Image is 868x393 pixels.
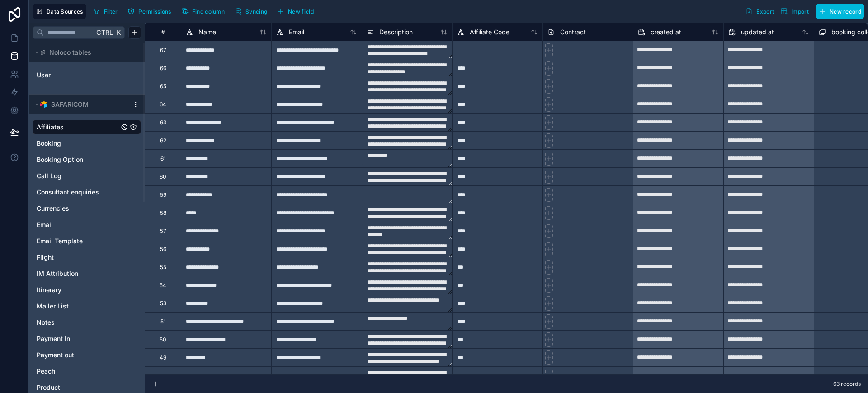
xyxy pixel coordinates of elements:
span: Permissions [138,8,171,15]
div: Call Log [33,169,141,183]
div: 62 [160,137,166,144]
a: Payment out [37,350,119,360]
span: 63 records [833,380,861,388]
a: Email [37,220,119,229]
div: Payment In [33,331,141,346]
div: User [33,68,141,82]
span: IM Attribution [37,269,78,278]
button: Find column [178,5,228,18]
span: created at [651,28,681,37]
div: Email [33,218,141,232]
div: 63 [160,119,166,126]
span: Find column [192,8,225,15]
div: 57 [160,227,166,235]
div: 53 [160,300,166,307]
span: Payment out [37,350,74,360]
a: Email Template [37,237,119,246]
span: Email [289,28,304,37]
div: 58 [160,209,166,217]
div: 65 [160,83,166,90]
span: Call Log [37,171,61,180]
button: New record [816,4,864,19]
span: Consultant enquiries [37,188,99,197]
button: Syncing [231,5,270,18]
div: 64 [160,101,166,108]
span: Booking [37,139,61,148]
a: Payment In [37,334,119,343]
div: Peach [33,364,141,379]
span: Name [198,28,216,37]
div: Currencies [33,201,141,216]
div: Notes [33,315,141,330]
div: 67 [160,47,166,54]
span: Affiliate Code [470,28,509,37]
a: Consultant enquiries [37,188,119,197]
a: Notes [37,318,119,327]
span: Export [756,8,774,15]
span: K [115,29,122,36]
a: User [37,71,110,80]
div: Booking Option [33,152,141,167]
a: Booking Option [37,155,119,164]
div: Affiliates [33,120,141,134]
span: Peach [37,367,55,376]
a: New record [812,4,864,19]
div: Booking [33,136,141,151]
span: Product [37,383,60,392]
div: Consultant enquiries [33,185,141,199]
span: Data Sources [47,8,83,15]
span: New field [288,8,314,15]
span: Email [37,220,53,229]
span: Currencies [37,204,69,213]
span: updated at [741,28,774,37]
a: Permissions [124,5,178,18]
button: New field [274,5,317,18]
a: Itinerary [37,285,119,294]
div: 54 [160,282,166,289]
span: Noloco tables [49,48,91,57]
span: User [37,71,51,80]
div: 48 [160,372,166,379]
span: Email Template [37,237,83,246]
a: Booking [37,139,119,148]
button: Noloco tables [33,46,136,59]
span: Mailer List [37,302,69,311]
img: Airtable Logo [40,101,47,108]
div: 56 [160,246,166,253]
div: IM Attribution [33,266,141,281]
a: Affiliates [37,123,119,132]
div: 60 [160,173,166,180]
span: Payment In [37,334,70,343]
span: Filter [104,8,118,15]
div: # [152,28,174,35]
span: New record [830,8,861,15]
span: Description [379,28,413,37]
button: Permissions [124,5,174,18]
div: 51 [160,318,166,325]
a: Syncing [231,5,274,18]
a: Call Log [37,171,119,180]
span: Syncing [245,8,267,15]
span: Affiliates [37,123,64,132]
div: 50 [160,336,166,343]
div: 55 [160,264,166,271]
div: 59 [160,191,166,199]
div: Payment out [33,348,141,362]
span: Ctrl [95,27,114,38]
div: Itinerary [33,283,141,297]
button: Data Sources [33,4,86,19]
button: Import [777,4,812,19]
a: Flight [37,253,119,262]
button: Airtable LogoSAFARICOM [33,98,128,111]
div: Mailer List [33,299,141,313]
span: Import [791,8,809,15]
div: 66 [160,65,166,72]
button: Filter [90,5,121,18]
a: Peach [37,367,119,376]
span: Contract [560,28,586,37]
div: Email Template [33,234,141,248]
span: SAFARICOM [51,100,89,109]
span: Notes [37,318,55,327]
a: Product [37,383,119,392]
button: Export [742,4,777,19]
